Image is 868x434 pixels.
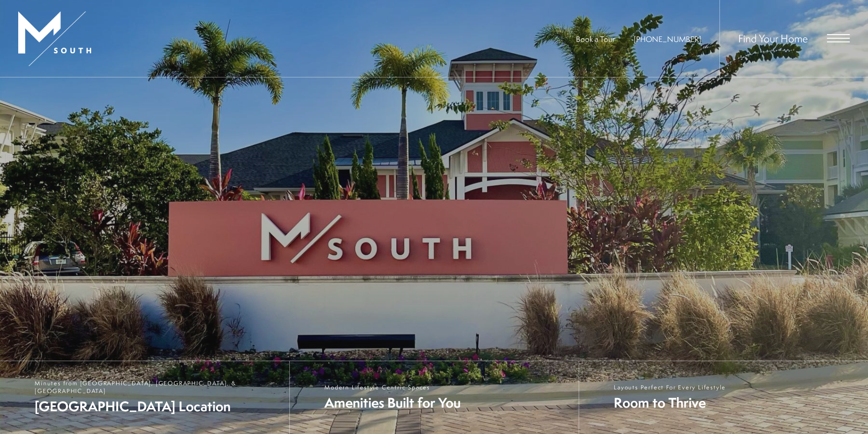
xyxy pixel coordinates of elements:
span: [GEOGRAPHIC_DATA] Location [35,397,280,416]
button: Open Menu [827,34,850,42]
a: Call Us at 813-570-8014 [634,34,701,44]
a: Find Your Home [738,31,808,46]
span: Minutes from [GEOGRAPHIC_DATA], [GEOGRAPHIC_DATA], & [GEOGRAPHIC_DATA] [35,379,280,395]
img: MSouth [18,11,91,66]
a: Book a Tour [576,34,615,44]
span: [PHONE_NUMBER] [634,34,701,44]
